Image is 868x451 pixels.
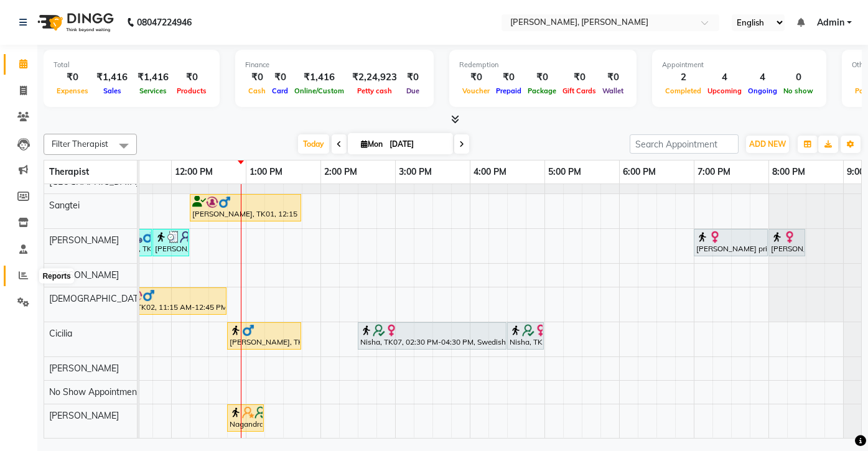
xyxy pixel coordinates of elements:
span: Upcoming [704,86,745,95]
span: Gift Cards [559,86,599,95]
span: Package [525,86,559,95]
a: 3:00 PM [396,163,435,181]
span: Expenses [54,86,91,95]
a: 8:00 PM [769,163,808,181]
a: 2:00 PM [321,163,360,181]
a: 12:00 PM [172,163,216,181]
div: ₹0 [559,70,599,85]
span: Sangtei [49,200,80,211]
span: Ongoing [745,86,780,95]
div: ₹0 [269,70,291,85]
span: [PERSON_NAME] [49,363,119,374]
b: 08047224946 [137,5,192,40]
div: ₹0 [599,70,627,85]
div: [PERSON_NAME], TK05, 12:45 PM-01:45 PM, Swedish Therapy (60) [228,324,300,348]
a: 4:00 PM [470,163,510,181]
div: 4 [704,70,745,85]
a: 1:00 PM [246,163,286,181]
div: 2 [662,70,704,85]
div: Nagandra, TK04, 12:45 PM-01:15 PM, Back Massage [228,406,263,430]
div: Ram, TK02, 11:15 AM-12:45 PM, Deep Tissue Therapy (90) [116,289,225,313]
div: [PERSON_NAME], TK01, 12:15 PM-01:45 PM, Swedish Therapy (90) [191,196,300,220]
span: [PERSON_NAME] [49,235,119,246]
span: No Show Appointment [49,386,140,398]
span: No show [780,86,816,95]
span: ADD NEW [749,139,786,149]
span: Sales [100,86,124,95]
span: Card [269,86,291,95]
div: ₹2,24,923 [347,70,402,85]
span: Prepaid [493,86,525,95]
span: [DEMOGRAPHIC_DATA] [49,293,146,304]
div: ₹0 [54,70,91,85]
span: Wallet [599,86,627,95]
div: ₹0 [402,70,424,85]
div: ₹0 [174,70,210,85]
div: Nisha, TK07, 02:30 PM-04:30 PM, Swedish Therapy (120) [359,324,505,348]
div: ₹1,416 [133,70,174,85]
div: 4 [745,70,780,85]
span: [PERSON_NAME] [49,410,119,421]
span: Today [298,134,329,154]
div: Reports [39,269,73,284]
div: ₹0 [459,70,493,85]
span: Mon [358,139,386,149]
div: ₹0 [525,70,559,85]
span: [GEOGRAPHIC_DATA] [49,176,139,187]
div: Nisha, TK07, 04:30 PM-05:00 PM, Foot Reflexology [508,324,543,348]
div: 0 [780,70,816,85]
div: Total [54,60,210,70]
span: Products [174,86,210,95]
div: Finance [245,60,424,70]
span: Online/Custom [291,86,347,95]
div: Appointment [662,60,816,70]
div: Redemption [459,60,627,70]
span: Due [403,86,422,95]
span: Filter Therapist [52,139,108,149]
span: Voucher [459,86,493,95]
div: ₹1,416 [291,70,347,85]
span: Cicilia [49,328,72,339]
span: Therapist [49,166,89,177]
div: [PERSON_NAME], TK03, 11:45 AM-12:15 PM, Foot Reflexology [154,231,188,254]
span: Cash [245,86,269,95]
a: 7:00 PM [694,163,734,181]
a: 6:00 PM [620,163,659,181]
input: Search Appointment [630,134,739,154]
span: Petty cash [354,86,395,95]
div: ₹1,416 [91,70,133,85]
div: ₹0 [245,70,269,85]
button: ADD NEW [746,136,789,153]
div: [PERSON_NAME] priya, TK06, 08:00 PM-08:30 PM, Foot Reflexology [770,231,804,254]
span: Services [136,86,170,95]
span: Admin [817,16,844,29]
img: logo [32,5,117,40]
span: Completed [662,86,704,95]
input: 2025-09-01 [386,135,448,154]
div: ₹0 [493,70,525,85]
span: [PERSON_NAME] [49,269,119,281]
div: [PERSON_NAME] priya, TK06, 07:00 PM-08:00 PM, Rejuvenating Facial (60) [695,231,767,254]
a: 5:00 PM [545,163,584,181]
